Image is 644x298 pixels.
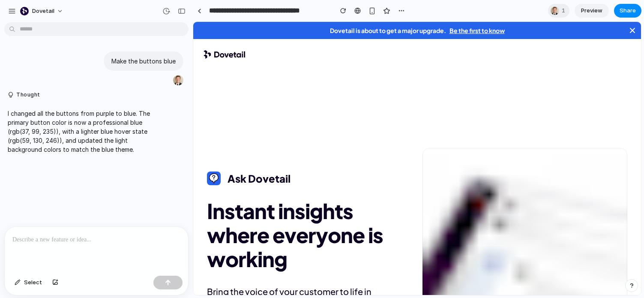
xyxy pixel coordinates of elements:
div: 1 [548,4,569,18]
span: Share [620,6,636,15]
button: Share [614,4,641,18]
button: dovetail [17,4,68,18]
span: dovetail [32,7,54,15]
a: Preview [575,4,609,18]
span: Dovetail is about to get a major upgrade. [137,3,253,14]
p: Make the buttons blue [111,57,176,66]
button: Select [10,276,46,289]
a: Dovetail logo [7,24,69,41]
span: Preview [581,6,602,15]
h2: Instant insights where everyone is working [14,177,219,249]
a: Be the first to know [256,3,312,14]
p: Ask Dovetail [34,150,97,163]
p: I changed all the buttons from purple to blue. The primary button color is now a professional blu... [8,109,151,154]
span: 1 [562,6,568,15]
span: Select [24,278,42,287]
